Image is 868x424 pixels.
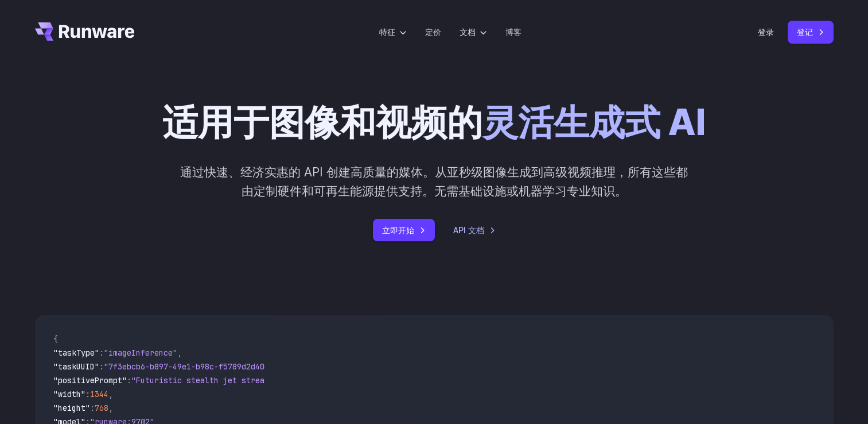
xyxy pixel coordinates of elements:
span: , [108,389,113,399]
label: 文档 [460,25,487,38]
label: 特征 [379,25,407,38]
span: "7f3ebcb6-b897-49e1-b98c-f5789d2d40d7" [104,361,278,372]
a: 登记 [788,21,834,43]
p: 通过快速、经济实惠的 API 创建高质量的媒体。从亚秒级图像生成到高级视频推理，所有这些都由定制硬件和可再生能源提供支持。无需基础设施或机器学习专业知识。 [178,163,690,201]
span: : [127,375,131,386]
span: { [53,334,58,344]
span: 1344 [90,389,108,399]
span: "Futuristic stealth jet streaking through a neon-lit cityscape with glowing purple exhaust" [131,375,549,386]
span: : [99,361,104,372]
span: "taskType" [53,348,99,358]
strong: 灵活生成式 AI [482,101,706,144]
h1: 适用于图像和视频的 [162,101,706,144]
span: , [108,403,113,413]
span: 768 [95,403,108,413]
a: 博客 [505,25,521,38]
a: 定价 [425,25,441,38]
span: "height" [53,403,90,413]
span: : [85,389,90,399]
a: 登录 [758,25,774,38]
a: 立即开始 [373,219,435,241]
span: "taskUUID" [53,361,99,372]
span: : [99,348,104,358]
a: 转到/ [35,22,135,41]
span: : [90,403,95,413]
a: API 文档 [453,223,496,237]
span: , [177,348,182,358]
span: "positivePrompt" [53,375,127,386]
span: "width" [53,389,85,399]
span: "imageInference" [104,348,177,358]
